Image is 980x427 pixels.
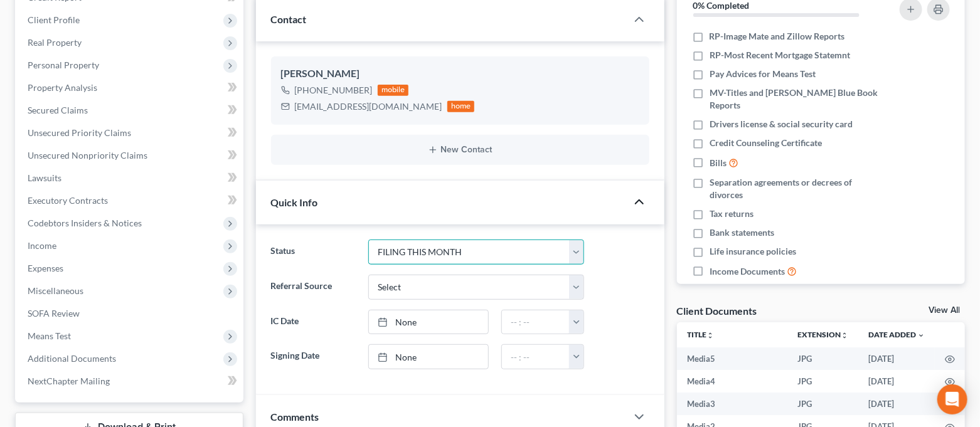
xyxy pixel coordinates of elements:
[281,145,639,155] button: New Contact
[271,196,318,208] span: Quick Info
[28,353,116,364] span: Additional Documents
[18,76,243,99] a: Property Analysis
[28,14,80,25] span: Client Profile
[378,85,409,96] div: mobile
[18,189,243,212] a: Executory Contracts
[18,99,243,122] a: Secured Claims
[369,345,488,369] a: None
[502,345,570,369] input: -- : --
[271,13,307,25] span: Contact
[858,393,935,415] td: [DATE]
[710,87,883,112] span: MV-Titles and [PERSON_NAME] Blue Book Reports
[28,376,110,386] span: NextChapter Mailing
[710,157,727,169] span: Bills
[265,310,363,335] label: IC Date
[677,393,787,415] td: Media3
[295,84,373,97] div: [PHONE_NUMBER]
[677,304,757,317] div: Client Documents
[710,137,822,149] span: Credit Counseling Certificate
[677,347,787,370] td: Media5
[28,37,82,48] span: Real Property
[710,68,816,80] span: Pay Advices for Means Test
[28,330,71,341] span: Means Test
[710,226,774,239] span: Bank statements
[18,167,243,189] a: Lawsuits
[858,347,935,370] td: [DATE]
[28,240,56,251] span: Income
[28,263,63,273] span: Expenses
[369,310,488,334] a: None
[28,60,99,70] span: Personal Property
[929,306,960,315] a: View All
[858,370,935,393] td: [DATE]
[28,285,83,296] span: Miscellaneous
[937,384,967,414] div: Open Intercom Messenger
[710,245,796,258] span: Life insurance policies
[502,310,570,334] input: -- : --
[787,347,858,370] td: JPG
[28,150,147,161] span: Unsecured Nonpriority Claims
[787,393,858,415] td: JPG
[265,240,363,265] label: Status
[265,344,363,369] label: Signing Date
[710,118,853,130] span: Drivers license & social security card
[710,30,845,43] span: RP-Image Mate and Zillow Reports
[18,302,243,325] a: SOFA Review
[706,332,714,339] i: unfold_more
[868,330,925,339] a: Date Added expand_more
[797,330,848,339] a: Extensionunfold_more
[295,100,442,113] div: [EMAIL_ADDRESS][DOMAIN_NAME]
[677,370,787,393] td: Media4
[28,127,131,138] span: Unsecured Priority Claims
[28,308,80,319] span: SOFA Review
[917,332,925,339] i: expand_more
[18,144,243,167] a: Unsecured Nonpriority Claims
[710,176,883,201] span: Separation agreements or decrees of divorces
[28,218,142,228] span: Codebtors Insiders & Notices
[787,370,858,393] td: JPG
[281,66,639,82] div: [PERSON_NAME]
[710,49,850,61] span: RP-Most Recent Mortgage Statemnt
[18,370,243,393] a: NextChapter Mailing
[271,411,319,423] span: Comments
[710,265,785,278] span: Income Documents
[28,82,97,93] span: Property Analysis
[265,275,363,300] label: Referral Source
[28,195,108,206] span: Executory Contracts
[841,332,848,339] i: unfold_more
[447,101,475,112] div: home
[710,208,754,220] span: Tax returns
[18,122,243,144] a: Unsecured Priority Claims
[28,172,61,183] span: Lawsuits
[28,105,88,115] span: Secured Claims
[687,330,714,339] a: Titleunfold_more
